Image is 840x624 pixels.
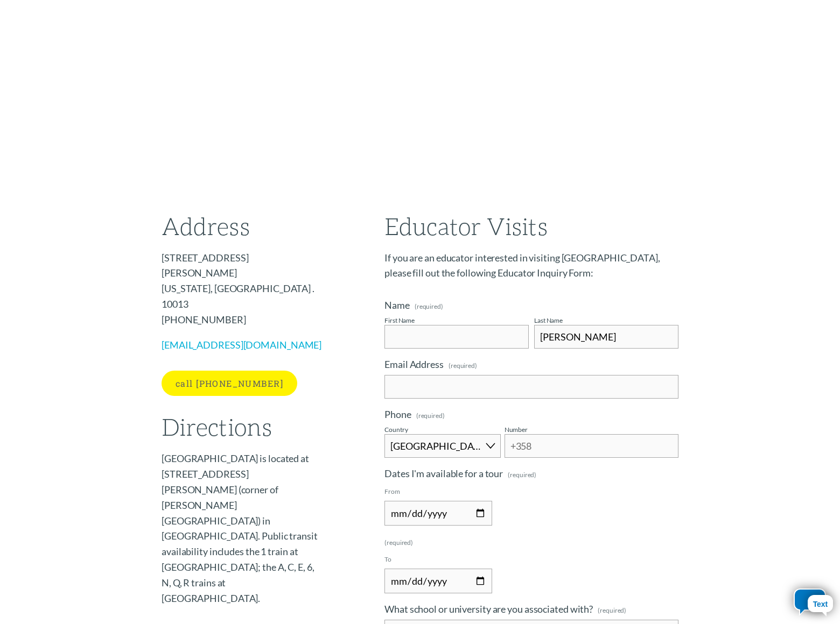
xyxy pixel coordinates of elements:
h1: Address [162,214,321,238]
div: Country [384,426,408,434]
h1: Educator Visits [384,214,678,238]
span: (required) [449,358,477,373]
span: (required) [415,303,443,310]
span: (required) [384,535,413,550]
p: [STREET_ADDRESS][PERSON_NAME] [US_STATE], [GEOGRAPHIC_DATA] . 10013 [PHONE_NUMBER] [162,250,321,328]
span: Name [384,299,410,311]
span: Email Address [384,358,444,370]
div: First Name [384,316,415,324]
span: +358 [505,434,537,458]
a: call [PHONE_NUMBER] [162,371,297,396]
p: [GEOGRAPHIC_DATA] is located at [STREET_ADDRESS][PERSON_NAME] (corner of [PERSON_NAME][GEOGRAPHIC... [162,451,321,606]
span: Dates I'm available for a tour [384,467,503,479]
h1: Directions [162,414,321,439]
span: (required) [416,413,445,419]
div: Number [505,426,528,434]
span: (required) [508,467,536,482]
p: If you are an educator interested in visiting [GEOGRAPHIC_DATA], please fill out the following Ed... [384,250,678,281]
span: (required) [598,603,626,618]
span: Phone [384,408,411,420]
p: From [384,484,678,499]
div: Text [808,595,833,612]
p: To [384,552,678,566]
span: What school or university are you associated with? [384,603,593,615]
a: [EMAIL_ADDRESS][DOMAIN_NAME] [162,339,321,351]
div: Last Name [534,316,563,324]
